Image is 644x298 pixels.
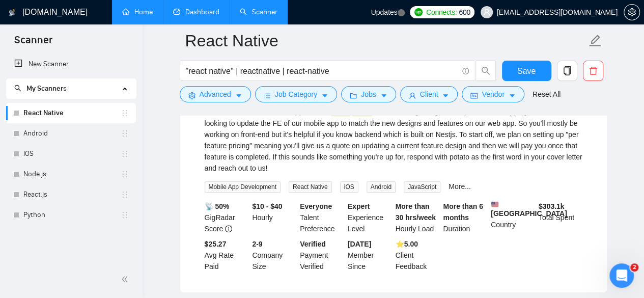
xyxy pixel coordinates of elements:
li: Android [6,123,136,144]
b: More than 30 hrs/week [396,202,436,222]
li: IOS [6,144,136,164]
span: 2 [630,263,638,272]
b: [DATE] [348,240,371,248]
img: logo [9,5,16,21]
div: Avg Rate Paid [203,238,250,272]
span: My Scanners [14,84,67,93]
a: Reset All [533,89,561,100]
img: upwork-logo.png [414,8,423,16]
div: Please, don't reach out to us outside of Upwork. Hey! We are Citizen Remote and we're a growing p... [205,84,582,174]
b: [GEOGRAPHIC_DATA] [491,201,567,218]
span: caret-down [321,92,328,99]
span: iOS [340,181,358,193]
a: searchScanner [240,8,277,16]
span: holder [121,109,129,117]
span: copy [557,66,577,75]
span: JavaScript [404,181,440,193]
span: Android [367,181,396,193]
a: Node.js [23,164,121,184]
div: Member Since [346,238,394,272]
span: Connects: [426,7,457,18]
a: setting [624,8,640,16]
span: Scanner [6,33,61,54]
span: folder [350,92,357,99]
span: Mobile App Development [205,181,281,193]
button: idcardVendorcaret-down [462,86,524,102]
span: info-circle [225,225,232,232]
span: React Native [289,181,332,193]
span: holder [121,129,129,138]
span: Job Category [275,89,317,100]
li: New Scanner [6,54,136,74]
input: Search Freelance Jobs... [186,65,458,77]
button: Save [502,61,551,81]
a: New Scanner [14,54,128,74]
a: IOS [23,144,121,164]
button: userClientcaret-down [400,86,458,102]
input: Scanner name... [185,28,586,53]
span: 600 [459,7,470,18]
span: caret-down [509,92,516,99]
span: Client [420,89,438,100]
a: dashboardDashboard [173,8,219,16]
button: barsJob Categorycaret-down [255,86,337,102]
span: edit [589,34,602,47]
span: setting [188,92,195,99]
a: More... [449,182,471,191]
span: caret-down [380,92,387,99]
span: user [483,9,490,16]
li: Node.js [6,164,136,184]
span: delete [583,66,603,75]
button: setting [624,4,640,20]
a: Android [23,123,121,144]
b: Verified [300,240,326,248]
img: 🇺🇸 [491,201,498,208]
b: Expert [348,202,370,210]
span: idcard [470,92,478,99]
b: More than 6 months [443,202,483,222]
div: Payment Verified [298,238,346,272]
div: Talent Preference [298,201,346,234]
div: Hourly Load [394,201,441,234]
b: $10 - $40 [252,202,282,210]
div: Duration [441,201,489,234]
span: Updates [371,8,397,16]
span: holder [121,211,129,219]
a: React.js [23,184,121,205]
b: $ 303.1k [539,202,565,210]
b: Everyone [300,202,332,210]
b: ⭐️ 5.00 [396,240,418,248]
button: delete [583,61,603,81]
span: Vendor [482,89,504,100]
a: React Native [23,103,121,123]
span: caret-down [442,92,449,99]
div: GigRadar Score [203,201,250,234]
div: Country [489,201,537,234]
span: info-circle [462,68,469,74]
b: $25.27 [205,240,227,248]
span: double-left [121,274,131,284]
button: copy [557,61,577,81]
span: caret-down [235,92,242,99]
a: homeHome [122,8,153,16]
iframe: Intercom live chat [609,263,634,288]
span: Jobs [361,89,376,100]
span: Advanced [200,89,231,100]
span: holder [121,191,129,199]
div: Client Feedback [394,238,441,272]
span: holder [121,170,129,178]
span: search [14,85,21,92]
b: 2-9 [252,240,262,248]
div: Hourly [250,201,298,234]
span: setting [624,8,639,16]
button: folderJobscaret-down [341,86,396,102]
a: Python [23,205,121,225]
span: holder [121,150,129,158]
b: 📡 50% [205,202,230,210]
span: search [476,66,495,75]
span: Save [517,65,536,77]
button: search [475,61,496,81]
button: settingAdvancedcaret-down [180,86,251,102]
li: Python [6,205,136,225]
li: React Native [6,103,136,123]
